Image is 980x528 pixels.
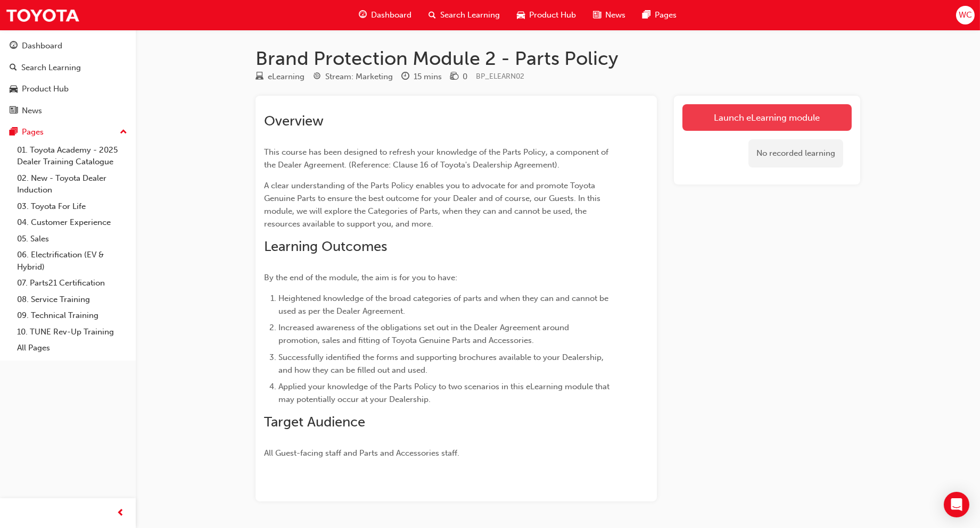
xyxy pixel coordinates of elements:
span: car-icon [517,9,525,22]
span: Product Hub [529,9,576,21]
div: Open Intercom Messenger [944,492,969,517]
span: news-icon [593,9,601,22]
span: clock-icon [401,72,409,82]
a: search-iconSearch Learning [420,4,508,26]
span: search-icon [429,9,436,22]
button: DashboardSearch LearningProduct HubNews [4,34,131,122]
a: 03. Toyota For Life [13,198,131,215]
span: Learning Outcomes [264,238,387,255]
h1: Brand Protection Module 2 - Parts Policy [256,47,860,70]
div: Duration [401,70,442,83]
span: money-icon [450,72,458,82]
span: news-icon [10,106,18,116]
span: By the end of the module, the aim is for you to have: [264,273,457,282]
a: All Pages [13,340,131,356]
img: Trak [5,3,80,27]
a: 09. Technical Training [13,307,131,324]
button: Pages [4,122,131,142]
div: Search Learning [21,62,81,74]
span: search-icon [10,63,17,73]
a: 08. Service Training [13,291,131,308]
a: 04. Customer Experience [13,214,131,231]
button: WC [956,6,975,24]
a: 05. Sales [13,231,131,247]
div: Dashboard [22,40,62,52]
span: Increased awareness of the obligations set out in the Dealer Agreement around promotion, sales an... [278,323,571,345]
a: News [4,101,131,121]
span: learningResourceType_ELEARNING-icon [256,72,263,82]
a: Launch eLearning module [682,104,852,131]
span: Target Audience [264,414,365,430]
span: Learning resource code [476,72,524,81]
span: up-icon [120,125,127,139]
div: Type [256,70,304,83]
div: News [22,105,42,117]
span: guage-icon [10,41,18,51]
span: Dashboard [371,9,411,21]
a: Product Hub [4,79,131,99]
span: Heightened knowledge of the broad categories of parts and when they can and cannot be used as per... [278,294,611,316]
span: guage-icon [359,9,367,22]
span: pages-icon [643,9,650,22]
span: pages-icon [10,128,18,137]
a: 07. Parts21 Certification [13,275,131,291]
span: target-icon [313,72,321,82]
div: Stream [313,70,393,83]
div: Product Hub [22,83,69,95]
span: All Guest-facing staff and Parts and Accessories staff. [264,448,459,458]
span: A clear understanding of the Parts Policy enables you to advocate for and promote Toyota Genuine ... [264,181,603,229]
span: WC [959,9,972,21]
span: Applied your knowledge of the Parts Policy to two scenarios in this eLearning module that may pot... [278,382,612,404]
a: 10. TUNE Rev-Up Training [13,324,131,340]
span: Successfully identified the forms and supporting brochures available to your Dealership, and how ... [278,353,606,375]
div: Stream: Marketing [325,71,393,83]
span: prev-icon [117,507,125,520]
a: 06. Electrification (EV & Hybrid) [13,247,131,275]
a: Search Learning [4,58,131,78]
div: Price [450,70,467,83]
span: Overview [264,113,324,129]
span: This course has been designed to refresh your knowledge of the Parts Policy, a component of the D... [264,147,611,170]
a: guage-iconDashboard [350,4,420,26]
a: news-iconNews [584,4,634,26]
a: Dashboard [4,36,131,56]
a: car-iconProduct Hub [508,4,584,26]
div: No recorded learning [748,139,843,167]
span: Pages [655,9,677,21]
span: car-icon [10,85,18,94]
span: Search Learning [440,9,500,21]
a: 01. Toyota Academy - 2025 Dealer Training Catalogue [13,142,131,170]
div: 15 mins [414,71,442,83]
a: 02. New - Toyota Dealer Induction [13,170,131,198]
a: pages-iconPages [634,4,685,26]
div: Pages [22,126,44,138]
div: eLearning [268,71,304,83]
div: 0 [463,71,467,83]
span: News [605,9,625,21]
